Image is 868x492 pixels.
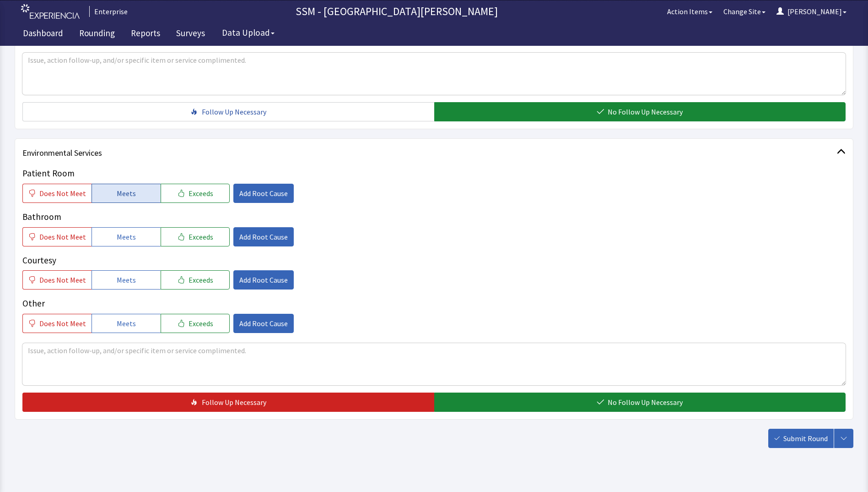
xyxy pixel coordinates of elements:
button: Does Not Meet [22,184,92,203]
p: Patient Room [22,167,846,180]
p: SSM - [GEOGRAPHIC_DATA][PERSON_NAME] [131,4,662,19]
span: Meets [117,274,136,285]
button: Exceeds [161,227,230,246]
span: Exceeds [189,188,213,199]
span: Follow Up Necessary [202,397,266,408]
a: Reports [124,23,167,46]
span: Add Root Cause [239,274,288,285]
button: Meets [92,314,161,333]
button: Data Upload [216,24,280,41]
span: Follow Up Necessary [202,106,266,117]
span: Add Root Cause [239,231,288,242]
button: Does Not Meet [22,314,92,333]
button: [PERSON_NAME] [771,2,852,21]
button: Meets [92,184,161,203]
span: Submit Round [783,433,828,444]
span: Does Not Meet [39,318,86,329]
span: No Follow Up Necessary [608,397,683,408]
button: Add Root Cause [233,227,294,246]
span: Add Root Cause [239,188,288,199]
span: No Follow Up Necessary [608,106,683,117]
button: Add Root Cause [233,314,294,333]
button: Exceeds [161,270,230,290]
button: No Follow Up Necessary [434,102,846,121]
span: Exceeds [189,231,213,242]
button: No Follow Up Necessary [434,393,846,412]
span: Does Not Meet [39,188,86,199]
span: Does Not Meet [39,231,86,242]
button: Does Not Meet [22,270,92,290]
button: Follow Up Necessary [22,393,434,412]
button: Follow Up Necessary [22,102,434,121]
span: Meets [117,231,136,242]
button: Add Root Cause [233,270,294,290]
p: Bathroom [22,210,846,224]
button: Exceeds [161,184,230,203]
button: Meets [92,227,161,246]
button: Does Not Meet [22,227,92,246]
span: Meets [117,188,136,199]
a: Dashboard [16,23,70,46]
span: Exceeds [189,274,213,285]
img: experiencia_logo.png [21,4,80,19]
span: Exceeds [189,318,213,329]
p: Courtesy [22,254,846,267]
span: Environmental Services [22,147,837,159]
a: Surveys [169,23,212,46]
span: Add Root Cause [239,318,288,329]
span: Does Not Meet [39,274,86,285]
button: Change Site [718,2,771,21]
p: Other [22,297,846,310]
a: Rounding [72,23,122,46]
button: Meets [92,270,161,290]
button: Add Root Cause [233,184,294,203]
button: Action Items [662,2,718,21]
button: Submit Round [768,429,834,448]
span: Meets [117,318,136,329]
div: Enterprise [89,6,128,17]
button: Exceeds [161,314,230,333]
